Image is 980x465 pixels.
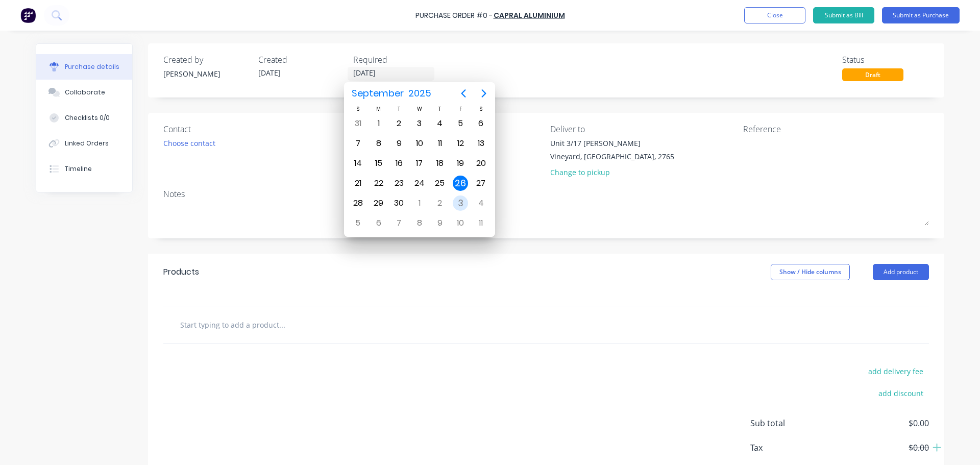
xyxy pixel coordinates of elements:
input: Start typing to add a product... [180,314,384,335]
div: Tuesday, September 30, 2025 [391,195,407,211]
div: Status [842,54,929,66]
button: Submit as Purchase [882,7,960,23]
button: Checklists 0/0 [36,105,132,131]
div: S [471,105,491,113]
div: Wednesday, October 1, 2025 [412,195,427,211]
div: W [409,105,430,113]
img: Factory [20,8,36,23]
div: Deliver to [550,123,736,135]
div: Tuesday, September 9, 2025 [391,136,407,151]
span: Tax [750,442,827,454]
div: Sunday, September 21, 2025 [350,176,365,191]
button: add delivery fee [862,364,929,378]
div: Wednesday, September 10, 2025 [412,136,427,151]
span: $0.00 [827,417,929,429]
div: Required [353,54,440,66]
div: Linked Orders [65,139,109,148]
button: September2025 [345,84,437,103]
div: Saturday, October 11, 2025 [473,215,488,231]
div: Sunday, August 31, 2025 [350,116,365,131]
div: Thursday, September 11, 2025 [432,136,448,151]
button: Close [744,7,805,23]
div: Created [258,54,345,66]
div: Reference [743,123,929,135]
div: Purchase Order #0 - [415,10,493,21]
div: Checklists 0/0 [65,113,110,123]
div: M [368,105,388,113]
div: Thursday, September 4, 2025 [432,116,448,131]
span: September [349,84,406,103]
div: [PERSON_NAME] [163,68,250,79]
div: Today, Friday, September 26, 2025 [453,176,468,191]
div: Purchase details [65,62,119,71]
button: Add product [873,264,929,280]
div: Thursday, October 9, 2025 [432,215,448,231]
div: Thursday, September 18, 2025 [432,156,448,171]
div: Friday, September 19, 2025 [453,156,468,171]
div: Friday, September 12, 2025 [453,136,468,151]
div: Friday, October 10, 2025 [453,215,468,231]
div: Tuesday, October 7, 2025 [391,215,407,231]
div: Created by [163,54,250,66]
div: Friday, September 5, 2025 [453,116,468,131]
span: 2025 [406,84,433,103]
div: Saturday, September 27, 2025 [473,176,488,191]
div: Friday, October 3, 2025 [453,195,468,211]
div: Tuesday, September 23, 2025 [391,176,407,191]
button: Next page [474,83,494,104]
div: Monday, September 15, 2025 [371,156,386,171]
div: Contact [163,123,349,135]
button: Previous page [453,83,474,104]
div: Collaborate [65,88,105,97]
div: Sunday, September 14, 2025 [350,156,365,171]
div: Wednesday, September 17, 2025 [412,156,427,171]
span: Sub total [750,417,827,429]
div: Vineyard, [GEOGRAPHIC_DATA], 2765 [550,151,674,162]
div: Saturday, September 13, 2025 [473,136,488,151]
div: Thursday, October 2, 2025 [432,195,448,211]
div: T [389,105,409,113]
div: Saturday, September 6, 2025 [473,116,488,131]
div: Wednesday, September 3, 2025 [412,116,427,131]
div: Thursday, September 25, 2025 [432,176,448,191]
div: Monday, September 22, 2025 [371,176,386,191]
div: Sunday, September 7, 2025 [350,136,365,151]
div: Saturday, October 4, 2025 [473,195,488,211]
div: Draft [842,68,903,81]
div: Change to pickup [550,167,674,178]
div: Wednesday, October 8, 2025 [412,215,427,231]
div: Sunday, October 5, 2025 [350,215,365,231]
div: Tuesday, September 16, 2025 [391,156,407,171]
div: Unit 3/17 [PERSON_NAME] [550,138,674,149]
div: Monday, October 6, 2025 [371,215,386,231]
div: Products [163,266,199,278]
div: Wednesday, September 24, 2025 [412,176,427,191]
div: Saturday, September 20, 2025 [473,156,488,171]
button: Show / Hide columns [771,264,850,280]
button: Purchase details [36,54,132,80]
div: Choose contact [163,138,215,149]
div: S [348,105,368,113]
div: T [430,105,450,113]
div: Monday, September 29, 2025 [371,195,386,211]
div: Monday, September 1, 2025 [371,116,386,131]
button: Collaborate [36,80,132,105]
div: F [450,105,471,113]
div: Timeline [65,164,92,174]
button: Submit as Bill [813,7,874,23]
div: Tuesday, September 2, 2025 [391,116,407,131]
a: Capral Aluminium [494,10,565,20]
div: Monday, September 8, 2025 [371,136,386,151]
button: Timeline [36,156,132,182]
div: Notes [163,188,929,200]
button: add discount [872,386,929,400]
div: Sunday, September 28, 2025 [350,195,365,211]
button: Linked Orders [36,131,132,156]
span: $0.00 [827,442,929,454]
